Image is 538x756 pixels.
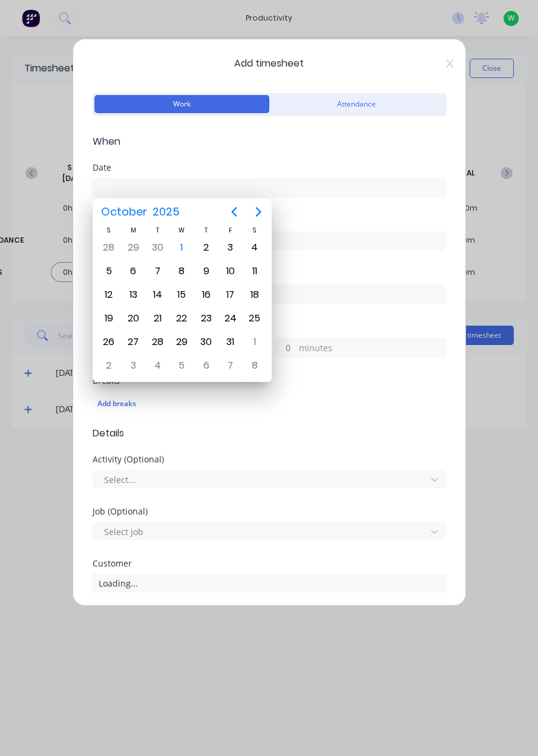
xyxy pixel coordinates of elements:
[246,200,271,224] button: Next page
[150,201,183,223] span: 2025
[221,333,240,351] div: Friday, October 31, 2025
[100,262,118,280] div: Sunday, October 5, 2025
[172,357,191,375] div: Wednesday, November 5, 2025
[246,238,264,257] div: Saturday, October 4, 2025
[124,262,142,280] div: Monday, October 6, 2025
[194,225,218,235] div: T
[94,201,188,223] button: October2025
[148,357,166,375] div: Tuesday, November 4, 2025
[145,225,169,235] div: T
[148,309,166,327] div: Tuesday, October 21, 2025
[97,225,121,235] div: S
[148,238,166,257] div: Tuesday, September 30, 2025
[197,357,215,375] div: Thursday, November 6, 2025
[124,309,142,327] div: Monday, October 20, 2025
[197,262,215,280] div: Thursday, October 9, 2025
[197,238,215,257] div: Thursday, October 2, 2025
[197,286,215,304] div: Thursday, October 16, 2025
[124,286,142,304] div: Monday, October 13, 2025
[221,262,240,280] div: Friday, October 10, 2025
[275,338,296,357] input: 0
[197,309,215,327] div: Thursday, October 23, 2025
[172,286,191,304] div: Wednesday, October 15, 2025
[169,225,194,235] div: W
[93,559,446,568] div: Customer
[299,341,445,357] label: minutes
[93,163,446,172] div: Date
[246,262,264,280] div: Saturday, October 11, 2025
[124,357,142,375] div: Monday, November 3, 2025
[221,309,240,327] div: Friday, October 24, 2025
[221,357,240,375] div: Friday, November 7, 2025
[197,333,215,351] div: Thursday, October 30, 2025
[269,95,444,113] button: Attendance
[243,225,267,235] div: S
[172,238,191,257] div: Today, Wednesday, October 1, 2025
[246,333,264,351] div: Saturday, November 1, 2025
[99,201,150,223] span: October
[246,309,264,327] div: Saturday, October 25, 2025
[97,396,441,412] div: Add breaks
[124,238,142,257] div: Monday, September 29, 2025
[93,56,446,71] span: Add timesheet
[121,225,145,235] div: M
[218,225,243,235] div: F
[93,134,446,149] span: When
[100,333,118,351] div: Sunday, October 26, 2025
[93,376,446,385] div: Breaks
[221,238,240,257] div: Friday, October 3, 2025
[100,357,118,375] div: Sunday, November 2, 2025
[148,333,166,351] div: Tuesday, October 28, 2025
[124,333,142,351] div: Monday, October 27, 2025
[222,200,246,224] button: Previous page
[246,357,264,375] div: Saturday, November 8, 2025
[93,507,446,516] div: Job (Optional)
[93,455,446,464] div: Activity (Optional)
[221,286,240,304] div: Friday, October 17, 2025
[246,286,264,304] div: Saturday, October 18, 2025
[100,238,118,257] div: Sunday, September 28, 2025
[94,95,269,113] button: Work
[93,426,446,441] span: Details
[100,309,118,327] div: Sunday, October 19, 2025
[172,262,191,280] div: Wednesday, October 8, 2025
[93,574,446,592] div: Loading...
[100,286,118,304] div: Sunday, October 12, 2025
[148,262,166,280] div: Tuesday, October 7, 2025
[148,286,166,304] div: Tuesday, October 14, 2025
[172,333,191,351] div: Wednesday, October 29, 2025
[172,309,191,327] div: Wednesday, October 22, 2025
